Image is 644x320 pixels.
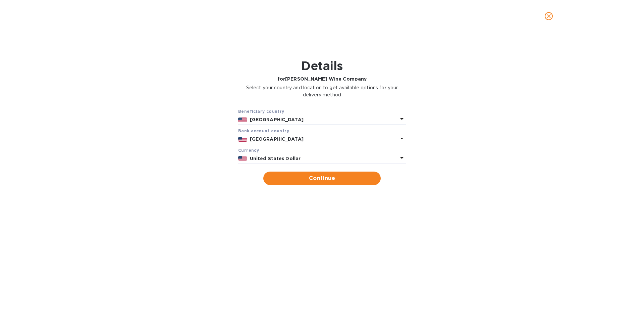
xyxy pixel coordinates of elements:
button: Continue [263,172,381,185]
b: Bank account cоuntry [238,128,289,133]
b: [GEOGRAPHIC_DATA] [250,117,304,122]
b: United States Dollar [250,156,301,161]
b: for [PERSON_NAME] Wine Company [277,76,367,82]
img: US [238,118,247,122]
p: Select your country and location to get available options for your delivery method [238,84,406,98]
b: [GEOGRAPHIC_DATA] [250,136,304,142]
img: US [238,137,247,142]
b: Beneficiary country [238,109,284,114]
h1: Details [238,59,406,73]
button: close [541,8,557,24]
span: Continue [269,174,375,182]
img: USD [238,156,247,161]
b: Currency [238,148,259,153]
